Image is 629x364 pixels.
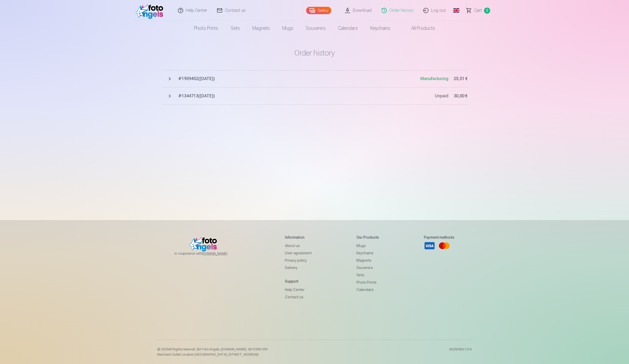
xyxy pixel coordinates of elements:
[157,352,268,357] p: Merchant Outlet Location [GEOGRAPHIC_DATA], [STREET_ADDRESS]
[285,249,312,257] a: User agreement
[356,271,379,279] a: Sets
[161,87,468,105] button: #1344713([DATE])Unpaid30,00 €
[161,70,468,87] button: #1959452([DATE])Manufacturing25,51 €
[161,48,468,58] h1: Order history
[420,76,448,81] span: Manufacturing
[454,93,468,99] span: 30,00 €
[474,7,482,14] span: Сart
[285,279,312,284] h5: Support
[197,348,268,351] span: SIA Foto Angels, [DOMAIN_NAME]. 40103901591
[246,21,276,36] a: Magnets
[356,279,379,286] a: Photo prints
[300,21,332,36] a: Souvenirs
[435,93,448,98] span: Unpaid
[356,249,379,257] a: Keychains
[136,2,166,19] img: /fa1
[356,242,379,249] a: Mugs
[285,235,312,240] h5: Information
[175,251,240,256] span: In cooperation with
[364,21,397,36] a: Keychains
[438,240,450,251] a: Mastercard
[424,240,435,251] a: Visa
[285,257,312,264] a: Privacy policy
[285,293,312,301] a: Contact us
[276,21,300,36] a: Mugs
[224,21,246,36] a: Sets
[356,286,379,293] a: Calendars
[285,264,312,271] a: Delivery
[449,347,472,357] p: 20250909.1316
[356,264,379,271] a: Souvenirs
[306,7,331,14] a: Gallery
[454,76,468,82] span: 25,51 €
[484,8,490,14] span: 0
[157,347,268,351] p: © 2025 All Rights reserved. ,
[332,21,364,36] a: Calendars
[356,235,379,240] h5: Our products
[202,251,240,256] a: [DOMAIN_NAME]
[285,242,312,249] a: About us
[285,286,312,293] a: Help Center
[424,235,454,240] h5: Payment methods
[356,257,379,264] a: Magnets
[397,21,441,36] a: All products
[188,21,224,36] a: Photo prints
[178,93,435,99] span: # 1344713 ( [DATE] )
[178,76,420,82] span: # 1959452 ( [DATE] )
